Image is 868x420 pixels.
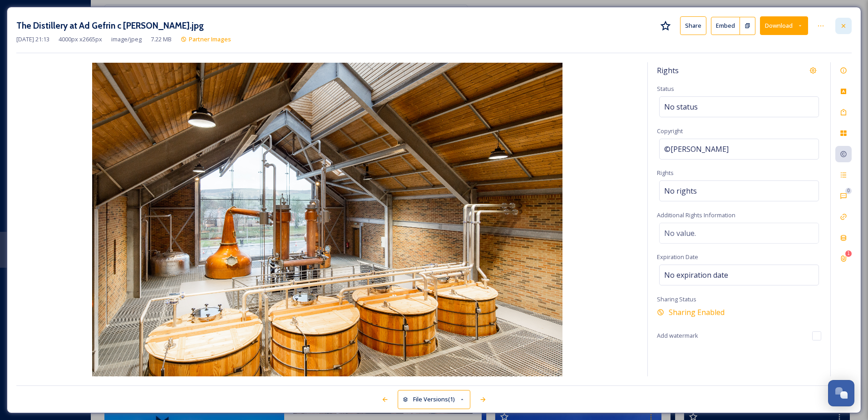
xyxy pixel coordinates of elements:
[664,185,697,196] span: No rights
[16,19,204,32] h3: The Distillery at Ad Gefrin c [PERSON_NAME].jpg
[711,17,740,35] button: Embed
[657,169,674,177] span: Rights
[657,127,683,135] span: Copyright
[669,307,725,318] span: Sharing Enabled
[151,35,172,44] span: 7.22 MB
[398,390,470,409] button: File Versions(1)
[16,35,49,44] span: [DATE] 21:13
[189,35,231,43] span: Partner Images
[657,331,698,340] span: Add watermark
[845,188,852,194] div: 0
[657,211,735,219] span: Additional Rights Information
[16,63,638,376] img: The%20Distillery%20at%20Ad%20Gefrin%20c%20Sally%20Ann%20Norman.jpg
[657,253,698,261] span: Expiration Date
[664,270,728,280] span: No expiration date
[828,380,854,406] button: Open Chat
[111,35,142,44] span: image/jpeg
[760,16,808,35] button: Download
[664,144,729,155] span: ©[PERSON_NAME]
[657,65,679,76] span: Rights
[664,101,698,112] span: No status
[657,295,696,303] span: Sharing Status
[680,16,706,35] button: Share
[657,85,674,93] span: Status
[59,35,102,44] span: 4000 px x 2665 px
[845,250,852,257] div: 1
[664,228,696,239] span: No value.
